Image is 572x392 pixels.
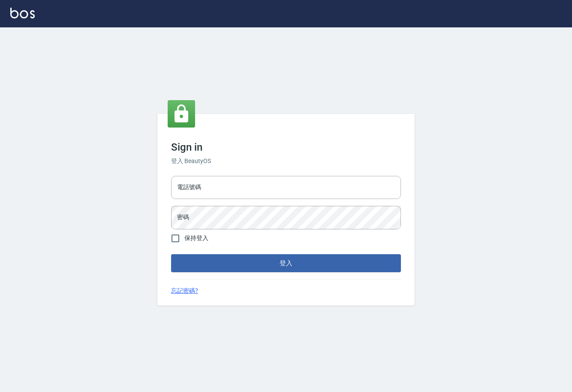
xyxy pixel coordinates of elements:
button: 登入 [171,254,401,272]
h3: Sign in [171,141,401,153]
a: 忘記密碼? [171,286,198,295]
img: Logo [10,8,35,18]
h6: 登入 BeautyOS [171,157,401,166]
span: 保持登入 [184,234,208,243]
